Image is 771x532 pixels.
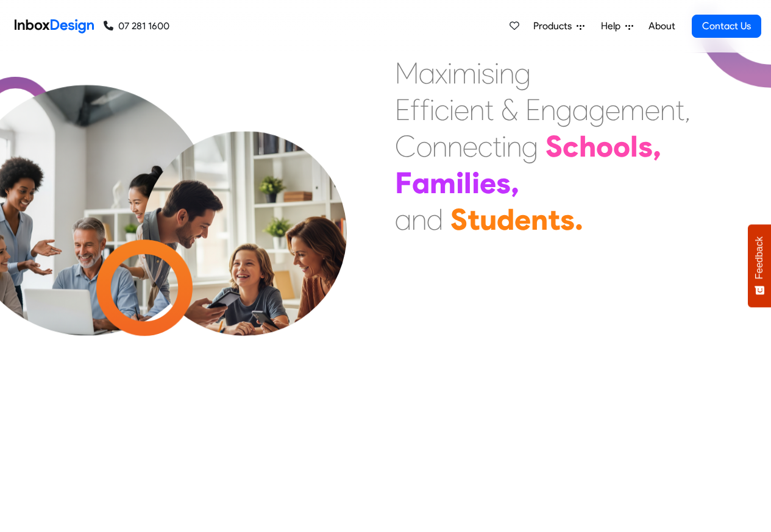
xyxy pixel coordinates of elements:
div: o [596,128,613,165]
div: n [660,91,675,128]
a: Contact Us [692,15,761,38]
div: i [477,55,481,91]
div: s [481,55,494,91]
div: x [435,55,447,91]
a: 07 281 1600 [104,19,169,34]
div: E [525,91,541,128]
div: f [420,91,430,128]
span: Feedback [754,236,765,279]
a: Products [528,14,589,38]
div: n [499,55,514,91]
div: m [430,165,456,201]
div: c [435,91,449,128]
div: o [416,128,432,165]
div: d [427,201,443,238]
div: c [478,128,492,165]
div: & [501,91,518,128]
div: i [447,55,452,91]
div: n [411,201,427,238]
div: t [485,91,494,128]
div: n [447,128,463,165]
div: t [492,128,502,165]
div: e [645,91,660,128]
div: n [506,128,522,165]
div: t [675,91,684,128]
div: i [502,128,506,165]
div: i [430,91,435,128]
span: Help [601,19,625,34]
div: Maximising Efficient & Engagement, Connecting Schools, Families, and Students. [395,55,691,238]
div: t [467,201,480,238]
img: parents_with_child.png [117,131,372,386]
div: C [395,128,416,165]
div: c [563,128,579,165]
div: l [464,165,472,201]
div: g [556,91,572,128]
div: n [541,91,556,128]
div: f [410,91,420,128]
div: e [514,201,531,238]
div: F [395,165,412,201]
div: s [496,165,511,201]
div: m [620,91,645,128]
div: S [450,201,467,238]
div: n [469,91,485,128]
div: i [449,91,454,128]
div: a [572,91,589,128]
div: , [653,128,661,165]
div: e [454,91,469,128]
div: a [395,201,411,238]
div: i [472,165,480,201]
div: o [613,128,630,165]
div: a [419,55,435,91]
div: u [480,201,497,238]
span: Products [533,19,577,34]
div: n [531,201,548,238]
div: e [463,128,478,165]
div: , [684,91,691,128]
div: l [630,128,638,165]
div: a [412,165,430,201]
div: E [395,91,410,128]
div: t [548,201,560,238]
div: M [395,55,419,91]
div: e [480,165,496,201]
div: h [579,128,596,165]
div: g [589,91,605,128]
div: . [575,201,583,238]
div: s [638,128,653,165]
button: Feedback - Show survey [748,224,771,307]
div: n [432,128,447,165]
div: S [545,128,563,165]
div: i [456,165,464,201]
div: , [511,165,519,201]
div: i [494,55,499,91]
div: g [522,128,538,165]
div: g [514,55,531,91]
div: s [560,201,575,238]
div: m [452,55,477,91]
div: e [605,91,620,128]
a: Help [596,14,638,38]
a: About [645,14,678,38]
div: d [497,201,514,238]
